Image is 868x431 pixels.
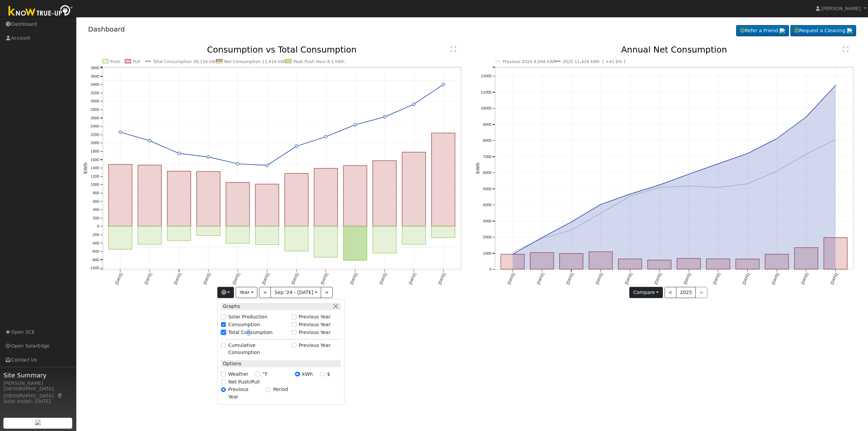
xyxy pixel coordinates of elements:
[292,314,296,319] input: Previous Year
[665,287,676,298] button: <
[321,287,333,298] button: >
[228,313,267,320] label: Solar Production
[746,182,749,185] circle: onclick=""
[530,253,554,269] rect: onclick=""
[91,99,99,103] text: 3000
[489,267,491,271] text: 0
[299,342,331,349] label: Previous Year
[483,138,491,142] text: 8000
[299,313,331,320] label: Previous Year
[236,162,239,165] circle: onclick=""
[91,149,99,153] text: 1800
[3,371,73,380] span: Site Summary
[114,272,123,285] text: [DATE]
[202,272,211,285] text: [DATE]
[629,195,632,198] circle: onclick=""
[658,183,661,187] circle: onclick=""
[483,251,491,255] text: 1000
[599,203,602,206] circle: onclick=""
[624,272,633,285] text: [DATE]
[589,252,612,270] rect: onclick=""
[91,158,99,162] text: 1600
[256,372,260,376] input: °F
[91,233,99,237] text: -200
[408,272,417,285] text: [DATE]
[3,380,73,387] div: [PERSON_NAME]
[144,272,153,285] text: [DATE]
[91,91,99,95] text: 3200
[559,254,583,269] rect: onclick=""
[801,272,809,285] text: [DATE]
[794,248,818,269] rect: onclick=""
[91,241,99,245] text: -400
[349,272,358,285] text: [DATE]
[93,191,99,195] text: 800
[540,236,544,239] circle: onclick=""
[483,235,491,239] text: 2000
[91,174,99,178] text: 1200
[221,387,226,392] input: Previous Year
[629,193,632,196] circle: onclick=""
[255,226,279,244] rect: onclick=""
[108,164,132,226] rect: onclick=""
[501,254,524,269] rect: onclick=""
[91,183,99,187] text: 1000
[91,124,99,128] text: 2400
[511,253,514,256] circle: onclick=""
[432,133,455,226] rect: onclick=""
[93,216,99,220] text: 200
[91,82,99,86] text: 3400
[654,272,663,285] text: [DATE]
[775,137,778,140] circle: onclick=""
[153,59,218,64] text: Total Consumption 26,116 kWh
[314,169,337,227] rect: onclick=""
[373,161,396,226] rect: onclick=""
[483,203,491,207] text: 4000
[402,152,426,227] rect: onclick=""
[483,219,491,223] text: 3000
[91,107,99,112] text: 2800
[228,378,259,386] label: Net Push/Pull
[343,226,367,260] rect: onclick=""
[566,272,574,285] text: [DATE]
[261,272,270,285] text: [DATE]
[599,212,602,215] circle: onclick=""
[830,272,839,285] text: [DATE]
[108,226,132,249] rect: onclick=""
[228,342,288,356] label: Cumulative Consumption
[221,360,241,367] label: Options
[91,166,99,170] text: 1400
[475,162,480,174] text: kWh
[677,258,701,269] rect: onclick=""
[442,83,445,86] circle: onclick=""
[327,371,330,378] label: $
[207,45,356,55] text: Consumption vs Total Consumption
[91,66,99,70] text: 3800
[687,184,690,188] circle: onclick=""
[232,272,241,285] text: [DATE]
[93,208,99,212] text: 400
[629,287,663,298] button: Compare
[834,138,837,141] circle: onclick=""
[570,229,573,232] circle: onclick=""
[481,106,492,110] text: 10000
[742,272,751,285] text: [DATE]
[736,259,759,269] rect: onclick=""
[91,141,99,145] text: 2000
[197,172,220,226] rect: onclick=""
[266,387,271,392] input: Period
[138,226,161,244] rect: onclick=""
[91,116,99,120] text: 2600
[563,59,625,64] text: 2025 11,416 kWh [ +41.8% ]
[119,131,122,134] circle: onclick=""
[717,186,720,189] circle: onclick=""
[292,322,296,327] input: Previous Year
[221,379,226,384] input: Net Push/Pull
[57,393,63,398] a: Map
[481,90,492,94] text: 11000
[292,330,296,335] input: Previous Year
[536,272,545,285] text: [DATE]
[648,260,671,269] rect: onclick=""
[824,238,847,269] rect: onclick=""
[483,122,491,126] text: 9000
